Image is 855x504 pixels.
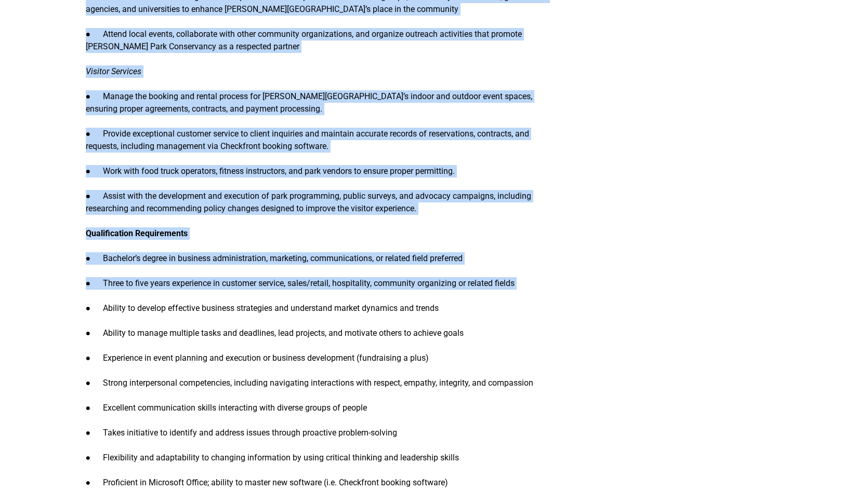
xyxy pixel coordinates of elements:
p: ● Takes initiative to identify and address issues through proactive problem-solving [86,427,551,439]
p: ● Assist with the development and execution of park programming, public surveys, and advocacy cam... [86,190,551,215]
p: ● Excellent communication skills interacting with diverse groups of people [86,402,551,414]
p: ● Manage the booking and rental process for [PERSON_NAME][GEOGRAPHIC_DATA]’s indoor and outdoor e... [86,90,551,115]
p: ● Provide exceptional customer service to client inquiries and maintain accurate records of reser... [86,128,551,153]
p: ● Proficient in Microsoft Office; ability to master new software (i.e. Checkfront booking software) [86,476,551,489]
strong: Qualification Requirements [86,228,188,238]
p: ● Bachelor’s degree in business administration, marketing, communications, or related field prefe... [86,252,551,265]
p: ● Three to five years experience in customer service, sales/retail, hospitality, community organi... [86,277,551,290]
p: ● Ability to manage multiple tasks and deadlines, lead projects, and motivate others to achieve g... [86,327,551,339]
p: ● Experience in event planning and execution or business development (fundraising a plus) [86,352,551,364]
p: ● Flexibility and adaptability to changing information by using critical thinking and leadership ... [86,452,551,464]
p: ● Ability to develop effective business strategies and understand market dynamics and trends [86,302,551,315]
em: Visitor Services [86,66,141,76]
p: ● Work with food truck operators, fitness instructors, and park vendors to ensure proper permitting. [86,165,551,178]
p: ● Attend local events, collaborate with other community organizations, and organize outreach acti... [86,28,551,53]
p: ● Strong interpersonal competencies, including navigating interactions with respect, empathy, int... [86,377,551,389]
